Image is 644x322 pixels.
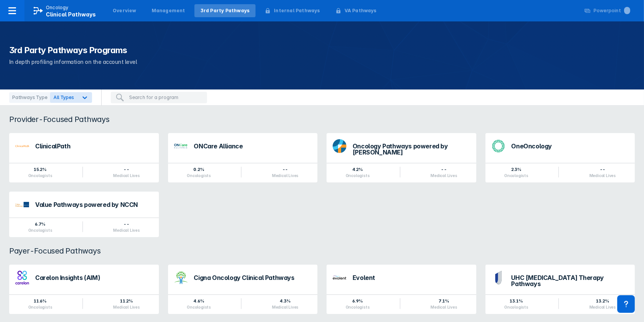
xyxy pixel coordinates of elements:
[28,228,52,233] div: Oncologists
[28,166,52,172] div: 15.2%
[589,298,616,304] div: 13.2%
[353,275,470,281] div: Evolent
[504,173,528,178] div: Oncologists
[353,143,470,155] div: Oncology Pathways powered by [PERSON_NAME]
[9,133,159,182] a: ClinicalPath15.2%Oncologists--Medical Lives
[15,139,29,153] img: via-oncology.png
[28,221,52,227] div: 6.7%
[129,94,202,101] input: Search for a program
[194,275,312,281] div: Cigna Oncology Clinical Pathways
[174,271,188,285] img: cigna-oncology-clinical-pathways.png
[187,173,211,178] div: Oncologists
[9,92,50,103] div: Pathways Type
[152,7,185,14] div: Management
[187,298,211,304] div: 4.6%
[511,143,629,149] div: OneOncology
[146,4,191,17] a: Management
[272,298,298,304] div: 4.3%
[346,298,370,304] div: 6.9%
[327,133,476,182] a: Oncology Pathways powered by [PERSON_NAME]4.2%Oncologists--Medical Lives
[168,133,318,182] a: ONCare Alliance0.2%Oncologists--Medical Lives
[430,166,457,172] div: --
[113,305,139,309] div: Medical Lives
[272,173,298,178] div: Medical Lives
[35,202,153,208] div: Value Pathways powered by NCCN
[504,166,528,172] div: 2.3%
[617,295,635,313] div: Contact Support
[333,139,346,153] img: dfci-pathways.png
[594,7,630,14] div: Powerpoint
[113,228,139,233] div: Medical Lives
[346,166,370,172] div: 4.2%
[430,173,457,178] div: Medical Lives
[274,7,320,14] div: Internal Pathways
[35,143,153,149] div: ClinicalPath
[333,271,346,285] img: new-century-health.png
[9,57,635,67] p: In depth profiling information on the account level
[430,305,457,309] div: Medical Lives
[9,44,635,56] h1: 3rd Party Pathways Programs
[28,305,52,309] div: Oncologists
[9,192,159,237] a: Value Pathways powered by NCCN6.7%Oncologists--Medical Lives
[511,275,629,287] div: UHC [MEDICAL_DATA] Therapy Pathways
[113,7,136,14] div: Overview
[327,265,476,314] a: Evolent6.9%Oncologists7.1%Medical Lives
[194,4,256,17] a: 3rd Party Pathways
[272,166,298,172] div: --
[28,173,52,178] div: Oncologists
[53,94,74,100] span: All Types
[589,166,616,172] div: --
[168,265,318,314] a: Cigna Oncology Clinical Pathways4.6%Oncologists4.3%Medical Lives
[46,4,69,11] p: Oncology
[346,173,370,178] div: Oncologists
[194,143,312,149] div: ONCare Alliance
[492,271,505,285] img: uhc-pathways.png
[28,298,52,304] div: 11.6%
[485,265,635,314] a: UHC [MEDICAL_DATA] Therapy Pathways13.1%Oncologists13.2%Medical Lives
[35,275,153,281] div: Carelon Insights (AIM)
[15,271,29,285] img: carelon-insights.png
[174,139,188,153] img: oncare-alliance.png
[46,11,96,18] span: Clinical Pathways
[346,305,370,309] div: Oncologists
[113,173,139,178] div: Medical Lives
[113,166,139,172] div: --
[201,7,250,14] div: 3rd Party Pathways
[504,305,528,309] div: Oncologists
[504,298,528,304] div: 13.1%
[9,265,159,314] a: Carelon Insights (AIM)11.6%Oncologists11.2%Medical Lives
[345,7,377,14] div: VA Pathways
[589,305,616,309] div: Medical Lives
[15,202,29,207] img: value-pathways-nccn.png
[492,139,505,153] img: oneoncology.png
[187,305,211,309] div: Oncologists
[589,173,616,178] div: Medical Lives
[113,298,139,304] div: 11.2%
[272,305,298,309] div: Medical Lives
[430,298,457,304] div: 7.1%
[113,221,139,227] div: --
[107,4,142,17] a: Overview
[485,133,635,182] a: OneOncology2.3%Oncologists--Medical Lives
[187,166,211,172] div: 0.2%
